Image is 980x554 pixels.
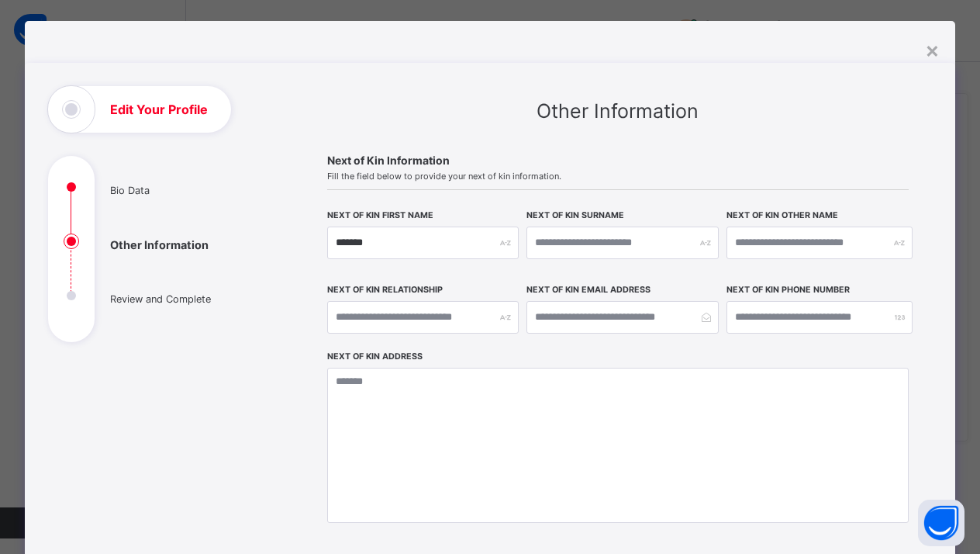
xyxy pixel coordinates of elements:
[327,285,443,295] label: Next of Kin Relationship
[526,210,624,220] label: Next of Kin Surname
[918,500,964,546] button: Open asap
[726,210,838,220] label: Next of Kin Other Name
[925,36,940,63] div: ×
[526,285,650,295] label: Next of Kin Email Address
[327,154,909,167] span: Next of Kin Information
[726,285,850,295] label: Next of Kin Phone Number
[110,103,208,116] h1: Edit Your Profile
[537,99,699,123] span: Other Information
[327,351,423,362] label: Next of Kin Address
[327,210,433,220] label: Next of Kin First Name
[327,171,909,182] span: Fill the field below to provide your next of kin information.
